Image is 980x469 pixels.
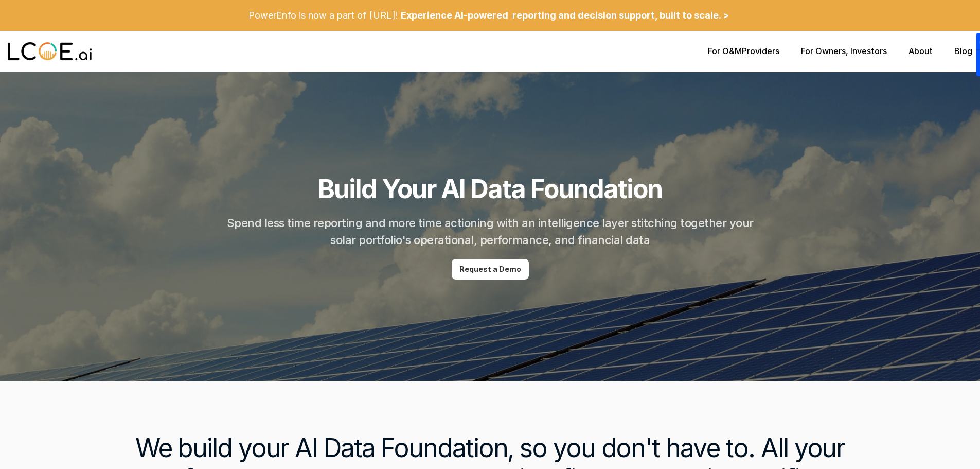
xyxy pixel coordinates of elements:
p: Experience AI-powered reporting and decision support, built to scale. > [401,10,729,21]
a: Blog [954,46,972,56]
h2: Spend less time reporting and more time actioning with an intelligence layer stitching together y... [215,215,765,249]
p: Providers [708,46,779,56]
p: Request a Demo [459,265,521,274]
p: PowerEnfo is now a part of [URL]! [248,10,398,21]
a: Experience AI-powered reporting and decision support, built to scale. > [398,3,732,28]
p: , Investors [801,46,887,56]
a: For Owners [801,46,846,56]
h1: Build Your AI Data Foundation [318,173,662,204]
a: Request a Demo [452,259,529,280]
a: About [908,46,933,56]
a: For O&M [708,46,742,56]
iframe: Chat Widget [929,420,980,469]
